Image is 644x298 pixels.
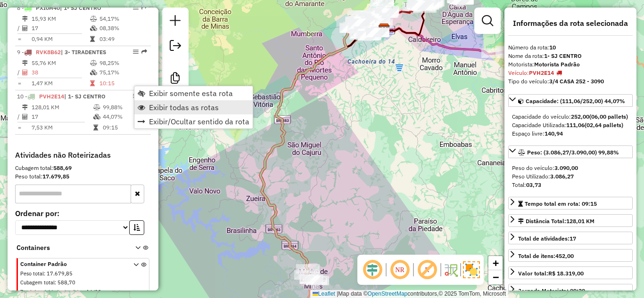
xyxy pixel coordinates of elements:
[134,86,253,100] li: Exibir somente esta rota
[556,70,562,76] i: Tipo do veículo ou veículo exclusivo violado
[508,232,633,244] a: Total de atividades:17
[508,197,633,209] a: Tempo total em rota: 09:15
[15,208,151,219] label: Ordenar por:
[166,11,185,32] a: Nova sessão e pesquisa
[508,52,633,60] div: Nome da rota:
[17,243,123,253] span: Containers
[508,249,633,262] a: Total de itens:452,00
[20,260,122,268] span: Container Padrão
[508,94,633,107] a: Capacidade: (111,06/252,00) 44,07%
[17,112,22,121] td: /
[133,5,139,10] em: Opções
[93,105,100,110] i: % de utilização do peso
[508,266,633,279] a: Valor total:R$ 18.319,00
[39,93,64,100] span: PVH2E14
[36,4,60,11] span: PXI0H40
[368,290,408,297] a: OpenStreetMap
[17,93,106,100] span: 10 -
[20,270,44,277] span: Peso total
[90,36,95,42] i: Tempo total em rota
[17,34,22,44] td: =
[512,129,629,138] div: Espaço livre:
[31,103,93,112] td: 128,01 KM
[534,61,580,68] strong: Motorista Padrão
[42,173,69,180] strong: 17.679,85
[17,68,22,77] td: /
[443,262,458,277] img: Fluxo de ruas
[141,5,147,10] em: Rota exportada
[526,181,541,188] strong: 03,73
[548,270,584,277] strong: R$ 18.319,00
[351,18,374,28] div: Atividade não roteirizada - LOURES E TOSI LTDA
[508,19,633,28] h4: Informações da rota selecionada
[15,151,151,160] h4: Atividades não Roteirizadas
[410,1,433,10] div: Atividade não roteirizada - CIA DO BOI TIRADENTE
[22,105,28,110] i: Distância Total
[31,24,90,33] td: 17
[518,217,594,226] div: Distância Total:
[555,252,574,259] strong: 452,00
[58,279,75,286] span: 588,70
[133,93,139,99] em: Opções
[566,217,594,225] span: 128,01 KM
[310,290,508,298] div: Map data © contributors,© 2025 TomTom, Microsoft
[570,235,576,242] strong: 17
[518,252,574,260] div: Total de itens:
[53,164,72,171] strong: 588,69
[31,79,90,88] td: 1,47 KM
[90,60,97,66] i: % de utilização do peso
[99,14,147,24] td: 54,17%
[22,16,28,22] i: Distância Total
[31,123,93,132] td: 7,53 KM
[554,164,578,171] strong: 3.090,00
[337,290,338,297] span: |
[518,235,576,242] span: Total de atividades:
[493,271,499,283] span: −
[508,284,633,297] a: Jornada Motorista: 09:20
[99,24,147,33] td: 08,38%
[550,173,574,180] strong: 3.086,27
[20,289,83,295] span: Total de atividades/pedidos
[99,58,147,68] td: 98,25%
[17,4,101,11] span: 8 -
[134,114,253,129] li: Exibir/Ocultar sentido da rota
[31,68,90,77] td: 38
[129,220,144,235] button: Ordem crescente
[99,79,147,88] td: 10:15
[22,114,28,120] i: Total de Atividades
[99,68,147,77] td: 75,17%
[508,69,633,77] div: Veículo:
[55,279,56,286] span: :
[47,270,73,277] span: 17.679,85
[366,28,389,37] div: Atividade não roteirizada - SUPERMERCADO ESKYNAO
[589,113,628,120] strong: (06,00 pallets)
[346,17,369,26] div: Atividade não roteirizada - FELIPE AUGUSTO
[388,258,411,281] span: Ocultar NR
[15,164,151,172] div: Cubagem total:
[22,70,28,75] i: Total de Atividades
[134,100,253,114] li: Exibir todas as rotas
[493,257,499,269] span: +
[133,49,139,55] em: Opções
[348,20,372,30] div: Atividade não roteirizada - REPUBLICA DOS CONES
[549,78,604,85] strong: 3/4 CASA 252 - 3090
[518,269,584,278] div: Valor total:
[166,69,185,90] a: Criar modelo
[566,121,585,129] strong: 111,06
[99,34,147,44] td: 03:49
[512,181,629,189] div: Total:
[544,52,582,59] strong: 1- SJ CENTRO
[44,270,45,277] span: :
[17,24,22,33] td: /
[93,125,98,130] i: Tempo total em rota
[508,160,633,193] div: Peso: (3.086,27/3.090,00) 99,88%
[93,114,100,120] i: % de utilização da cubagem
[463,261,480,278] img: Exibir/Ocultar setores
[410,1,434,10] div: Atividade não roteirizada - OSMAR RAMOS SILVA
[571,113,589,120] strong: 252,00
[166,36,185,57] a: Exportar sessão
[508,109,633,142] div: Capacidade: (111,06/252,00) 44,07%
[508,43,633,52] div: Número da rota:
[15,172,151,181] div: Peso total:
[31,34,90,44] td: 0,94 KM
